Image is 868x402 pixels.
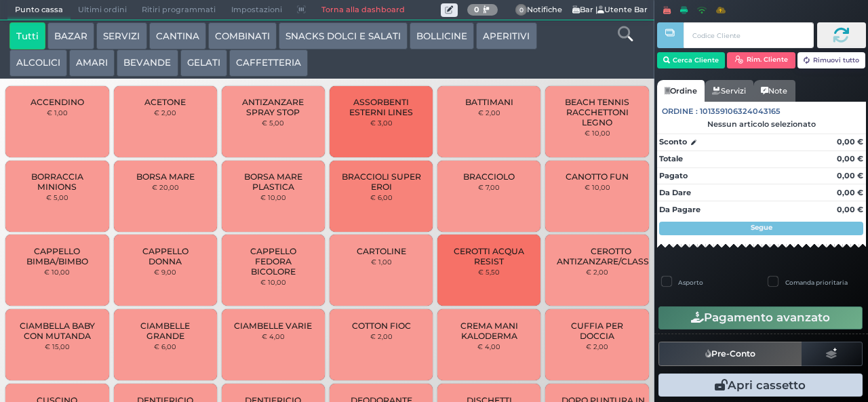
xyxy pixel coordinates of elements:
span: CREMA MANI KALODERMA [449,321,530,341]
div: Nessun articolo selezionato [657,119,866,129]
span: Ritiri programmati [134,1,223,20]
small: € 6,00 [370,193,393,201]
span: CUFFIA PER DOCCIA [557,321,637,341]
span: CAPPELLO BIMBA/BIMBO [17,246,98,266]
small: € 10,00 [585,183,610,191]
small: € 1,00 [371,258,392,266]
span: CEROTTI ACQUA RESIST [449,246,530,266]
button: Pagamento avanzato [658,306,863,329]
small: € 5,00 [46,193,68,201]
span: 0 [515,4,528,16]
span: CAPPELLO DONNA [125,246,205,266]
span: CIAMBELLE GRANDE [125,321,205,341]
span: Punto cassa [7,1,71,20]
strong: 0,00 € [837,188,863,197]
a: Torna alla dashboard [313,1,412,20]
button: Rimuovi tutto [797,52,866,68]
label: Asporto [678,278,703,287]
button: Rim. Cliente [727,52,795,68]
button: Tutti [9,22,45,49]
strong: 0,00 € [837,137,863,146]
span: ACCENDINO [31,97,84,107]
b: 0 [474,5,479,14]
strong: Da Dare [659,188,691,197]
span: COTTON FIOC [352,321,411,331]
span: CIAMBELLA BABY CON MUTANDA [17,321,98,341]
span: ASSORBENTI ESTERNI LINES [341,97,422,117]
button: Apri cassetto [658,374,863,397]
button: Pre-Conto [658,342,802,366]
input: Codice Cliente [684,22,813,48]
span: Ordine : [662,106,698,117]
span: CIAMBELLE VARIE [234,321,312,331]
small: € 6,00 [154,342,176,350]
small: € 1,00 [47,108,68,117]
button: SNACKS DOLCI E SALATI [279,22,408,49]
small: € 10,00 [260,278,286,286]
span: Ultimi ordini [71,1,134,20]
small: € 2,00 [586,342,608,350]
strong: 0,00 € [837,154,863,163]
button: BOLLICINE [410,22,474,49]
small: € 15,00 [45,342,70,350]
span: Impostazioni [224,1,290,20]
small: € 10,00 [260,193,286,201]
small: € 2,00 [370,332,393,340]
small: € 4,00 [262,332,285,340]
small: € 7,00 [478,183,500,191]
a: Servizi [705,80,753,102]
label: Comanda prioritaria [785,278,848,287]
span: 101359106324043165 [700,106,781,117]
button: ALCOLICI [9,49,67,77]
small: € 10,00 [585,129,610,137]
button: BAZAR [47,22,94,49]
button: GELATI [180,49,227,77]
span: BEACH TENNIS RACCHETTONI LEGNO [557,97,637,127]
button: COMBINATI [208,22,277,49]
strong: 0,00 € [837,171,863,180]
span: BRACCIOLO [463,172,515,182]
small: € 2,00 [586,268,608,276]
span: CAPPELLO FEDORA BICOLORE [233,246,314,277]
strong: Pagato [659,171,688,180]
span: BATTIMANI [465,97,513,107]
span: BORRACCIA MINIONS [17,172,98,192]
span: CARTOLINE [357,246,406,256]
a: Ordine [657,80,705,102]
span: ACETONE [144,97,186,107]
button: APERITIVI [476,22,536,49]
span: BORSA MARE [136,172,195,182]
button: Cerca Cliente [657,52,726,68]
span: CEROTTO ANTIZANZARE/CLASSICO [557,246,665,266]
small: € 3,00 [370,119,393,127]
small: € 10,00 [44,268,70,276]
strong: Sconto [659,136,687,148]
small: € 5,00 [262,119,284,127]
small: € 4,00 [477,342,500,350]
span: BRACCIOLI SUPER EROI [341,172,422,192]
strong: Segue [751,223,772,232]
span: BORSA MARE PLASTICA [233,172,314,192]
small: € 20,00 [152,183,179,191]
button: CANTINA [149,22,206,49]
button: SERVIZI [96,22,146,49]
span: ANTIZANZARE SPRAY STOP [233,97,314,117]
strong: Da Pagare [659,205,701,214]
button: BEVANDE [117,49,178,77]
strong: Totale [659,154,683,163]
small: € 5,50 [478,268,500,276]
a: Note [753,80,795,102]
button: CAFFETTERIA [229,49,308,77]
small: € 9,00 [154,268,176,276]
small: € 2,00 [154,108,176,117]
strong: 0,00 € [837,205,863,214]
button: AMARI [69,49,115,77]
small: € 2,00 [478,108,500,117]
span: CANOTTO FUN [566,172,629,182]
